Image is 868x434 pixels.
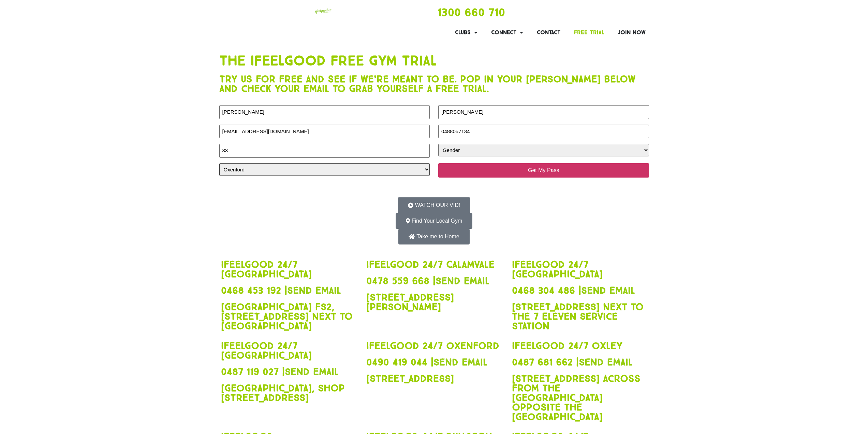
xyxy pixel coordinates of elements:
[512,301,644,332] a: [STREET_ADDRESS] Next to the 7 Eleven Service Station
[398,197,470,213] a: WATCH OUR VID!
[433,356,487,368] a: Send Email
[512,259,603,280] a: ifeelgood 24/7 [GEOGRAPHIC_DATA]
[219,125,430,139] input: Email
[221,367,356,377] h3: 0487 119 027 |
[221,340,312,361] a: ifeelgood 24/7 [GEOGRAPHIC_DATA]
[512,340,622,351] a: ifeelgood 24/7 Oxley
[438,125,649,139] input: PHONE
[366,292,454,312] a: [STREET_ADDRESS][PERSON_NAME]
[567,25,611,40] a: Free Trial
[366,358,502,367] h3: 0490 419 044 |
[438,105,649,119] input: LAST NAME
[416,234,459,239] span: Take me to Home
[219,74,649,94] h3: Try us for free and see if we’re meant to be. Pop in your [PERSON_NAME] below and check your emai...
[412,218,462,224] span: Find Your Local Gym
[530,25,567,40] a: Contact
[366,276,502,286] h3: 0478 559 668 |
[438,163,649,178] input: Get My Pass
[221,382,345,403] a: [GEOGRAPHIC_DATA], Shop [STREET_ADDRESS]
[366,340,499,351] a: ifeelgood 24/7 Oxenford
[221,259,312,280] a: ifeelgood 24/7 [GEOGRAPHIC_DATA]
[221,286,356,295] h3: 0468 453 192 |
[285,366,339,377] a: Send Email
[579,356,633,368] a: Send Email
[436,275,489,286] a: Send Email
[438,6,505,19] a: 1300 660 710
[448,25,484,40] a: Clubs
[221,301,353,332] a: [GEOGRAPHIC_DATA] FS2, [STREET_ADDRESS] Next to [GEOGRAPHIC_DATA]
[512,373,641,422] a: [STREET_ADDRESS] Across from the [GEOGRAPHIC_DATA] opposite the [GEOGRAPHIC_DATA]
[396,213,473,229] a: Find Your Local Gym
[438,25,652,40] nav: Menu
[581,285,635,296] a: Send Email
[398,229,469,244] a: Take me to Home
[366,373,454,384] a: [STREET_ADDRESS]
[287,285,341,296] a: Send Email
[512,358,647,367] h3: 0487 681 662 |
[219,144,430,158] input: AGE
[611,25,652,40] a: Join Now
[512,286,647,295] h3: 0468 304 486 |
[219,105,430,119] input: FIRST NAME
[415,202,460,208] span: WATCH OUR VID!
[219,54,649,68] h1: The IfeelGood Free Gym Trial
[366,259,495,270] a: ifeelgood 24/7 Calamvale
[484,25,530,40] a: Connect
